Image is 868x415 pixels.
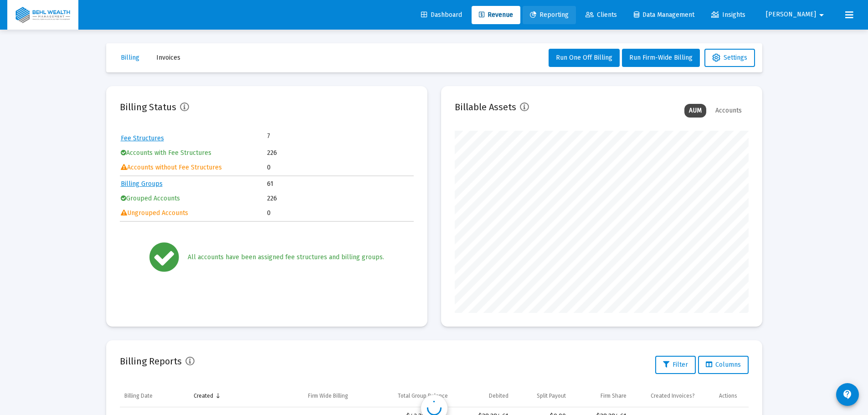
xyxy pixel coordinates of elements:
[308,392,348,400] div: Firm Wide Billing
[570,385,631,407] td: Column Firm Share
[586,11,617,19] span: Clients
[530,11,569,19] span: Reporting
[149,49,188,67] button: Invoices
[549,49,620,67] button: Run One Off Billing
[121,161,267,174] td: Accounts without Fee Structures
[513,385,570,407] td: Column Split Payout
[288,385,370,407] td: Column Firm Wide Billing
[479,11,513,19] span: Revenue
[124,392,153,400] div: Billing Date
[684,104,706,118] div: AUM
[267,177,413,191] td: 61
[267,146,413,160] td: 226
[120,100,176,114] h2: Billing Status
[121,54,139,61] span: Billing
[121,180,163,188] a: Billing Groups
[156,54,180,61] span: Invoices
[766,11,816,19] span: [PERSON_NAME]
[714,385,748,407] td: Column Actions
[369,385,452,407] td: Column Total Group Balance
[556,54,612,61] span: Run One Off Billing
[704,6,753,24] a: Insights
[188,253,384,262] div: All accounts have been assigned fee structures and billing groups.
[113,49,147,67] button: Billing
[121,146,267,160] td: Accounts with Fee Structures
[398,392,448,400] div: Total Group Balance
[712,54,747,61] span: Settings
[414,6,469,24] a: Dashboard
[194,392,213,400] div: Created
[523,6,576,24] a: Reporting
[472,6,520,24] a: Revenue
[452,385,513,407] td: Column Debited
[631,385,714,407] td: Column Created Invoices?
[655,356,696,374] button: Filter
[455,100,516,114] h2: Billable Assets
[421,11,462,19] span: Dashboard
[537,392,566,400] div: Split Payout
[120,385,189,407] td: Column Billing Date
[14,6,72,24] img: Dashboard
[704,49,755,67] button: Settings
[267,192,413,205] td: 226
[627,6,702,24] a: Data Management
[663,361,688,369] span: Filter
[489,392,508,400] div: Debited
[121,206,267,220] td: Ungrouped Accounts
[629,54,693,61] span: Run Firm-Wide Billing
[651,392,695,400] div: Created Invoices?
[711,104,746,118] div: Accounts
[189,385,288,407] td: Column Created
[755,5,838,24] button: [PERSON_NAME]
[698,356,749,374] button: Columns
[267,132,340,141] td: 7
[842,389,853,400] mat-icon: contact_support
[601,392,627,400] div: Firm Share
[711,11,745,19] span: Insights
[120,354,182,369] h2: Billing Reports
[622,49,700,67] button: Run Firm-Wide Billing
[121,192,267,205] td: Grouped Accounts
[578,6,624,24] a: Clients
[121,134,164,142] a: Fee Structures
[706,361,741,369] span: Columns
[634,11,694,19] span: Data Management
[267,161,413,174] td: 0
[816,6,827,24] mat-icon: arrow_drop_down
[267,206,413,220] td: 0
[719,392,737,400] div: Actions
